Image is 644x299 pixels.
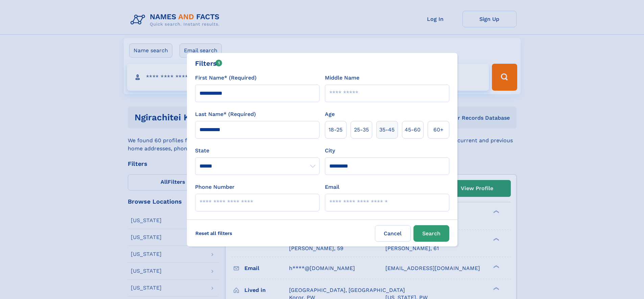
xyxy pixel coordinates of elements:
span: 45‑60 [405,126,421,134]
div: Filters [195,58,222,68]
button: Search [413,225,449,242]
span: 35‑45 [379,126,395,134]
label: Email [325,183,339,191]
label: Phone Number [195,183,235,191]
label: Middle Name [325,74,359,82]
span: 18‑25 [329,126,342,134]
label: Reset all filters [191,225,237,241]
label: Age [325,110,335,118]
label: City [325,147,335,155]
span: 60+ [433,126,444,134]
label: Cancel [375,225,411,242]
span: 25‑35 [354,126,369,134]
label: First Name* (Required) [195,74,257,82]
label: Last Name* (Required) [195,110,256,118]
label: State [195,147,319,155]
